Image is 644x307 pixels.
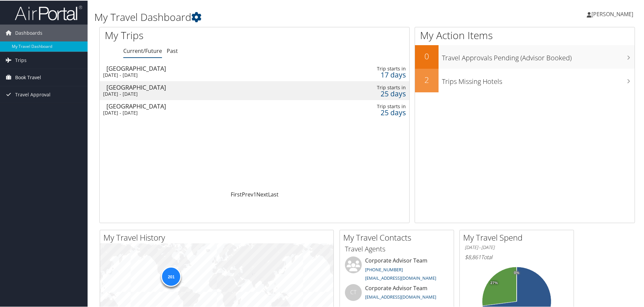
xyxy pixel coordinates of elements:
[161,266,181,286] div: 201
[342,256,452,283] li: Corporate Advisor Team
[343,231,454,243] h2: My Travel Contacts
[94,9,458,24] h1: My Travel Dashboard
[465,253,481,260] span: $8,861
[587,3,640,24] a: [PERSON_NAME]
[123,47,162,54] a: Current/Future
[268,190,279,197] a: Last
[106,65,303,71] div: [GEOGRAPHIC_DATA]
[345,244,449,253] h3: Travel Agents
[415,73,439,85] h2: 2
[465,253,569,260] h6: Total
[514,270,519,274] tspan: 0%
[15,68,41,85] span: Book Travel
[105,28,275,42] h1: My Trips
[103,90,300,96] div: [DATE] - [DATE]
[340,109,406,115] div: 25 days
[103,109,300,115] div: [DATE] - [DATE]
[342,283,452,305] li: Corporate Advisor Team
[231,190,242,197] a: First
[15,51,27,68] span: Trips
[442,49,635,62] h3: Travel Approvals Pending (Advisor Booked)
[340,65,406,71] div: Trip starts in
[365,293,436,299] a: [EMAIL_ADDRESS][DOMAIN_NAME]
[103,71,300,78] div: [DATE] - [DATE]
[15,24,42,41] span: Dashboards
[106,102,303,109] div: [GEOGRAPHIC_DATA]
[465,244,569,250] h6: [DATE] - [DATE]
[167,47,178,54] a: Past
[345,283,362,300] div: CT
[340,103,406,109] div: Trip starts in
[415,50,439,61] h2: 0
[106,84,303,90] div: [GEOGRAPHIC_DATA]
[365,266,403,272] a: [PHONE_NUMBER]
[103,231,333,243] h2: My Travel History
[415,44,635,68] a: 0Travel Approvals Pending (Advisor Booked)
[253,190,256,197] a: 1
[15,86,51,102] span: Travel Approval
[442,73,635,86] h3: Trips Missing Hotels
[340,90,406,96] div: 25 days
[15,4,82,20] img: airportal-logo.png
[415,68,635,92] a: 2Trips Missing Hotels
[340,84,406,90] div: Trip starts in
[340,71,406,77] div: 17 days
[256,190,268,197] a: Next
[242,190,253,197] a: Prev
[415,28,635,42] h1: My Action Items
[463,231,574,243] h2: My Travel Spend
[591,10,633,17] span: [PERSON_NAME]
[490,280,498,284] tspan: 27%
[365,274,436,280] a: [EMAIL_ADDRESS][DOMAIN_NAME]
